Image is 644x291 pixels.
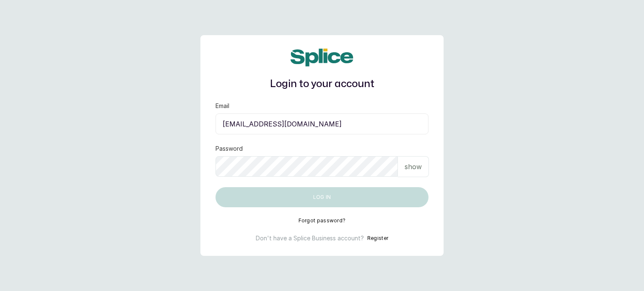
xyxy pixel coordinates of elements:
label: Password [216,144,243,153]
p: Don't have a Splice Business account? [256,234,364,242]
input: email@acme.com [216,113,428,134]
button: Forgot password? [299,217,346,224]
button: Log in [216,187,428,207]
label: Email [216,102,229,110]
button: Register [367,234,388,242]
h1: Login to your account [216,77,428,92]
p: show [405,162,422,172]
